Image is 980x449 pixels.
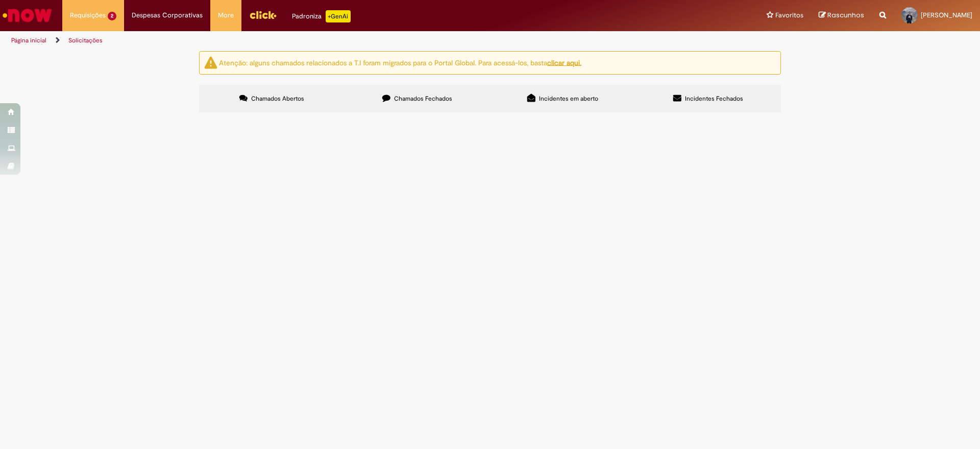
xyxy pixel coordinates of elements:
[921,11,972,19] span: [PERSON_NAME]
[547,58,581,67] a: clicar aqui.
[249,7,277,22] img: click_logo_yellow_360x200.png
[132,10,203,20] span: Despesas Corporativas
[219,58,581,67] ng-bind-html: Atenção: alguns chamados relacionados a T.I foram migrados para o Portal Global. Para acessá-los,...
[1,5,54,26] img: ServiceNow
[8,31,646,50] ul: Trilhas de página
[539,94,598,103] span: Incidentes em aberto
[326,10,351,22] p: +GenAi
[218,10,234,20] span: More
[827,10,864,20] span: Rascunhos
[394,94,452,103] span: Chamados Fechados
[685,94,743,103] span: Incidentes Fechados
[251,94,304,103] span: Chamados Abertos
[70,10,106,20] span: Requisições
[819,11,864,20] a: Rascunhos
[108,12,116,20] span: 2
[292,10,351,22] div: Padroniza
[11,36,46,44] a: Página inicial
[68,36,103,44] a: Solicitações
[775,10,803,20] span: Favoritos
